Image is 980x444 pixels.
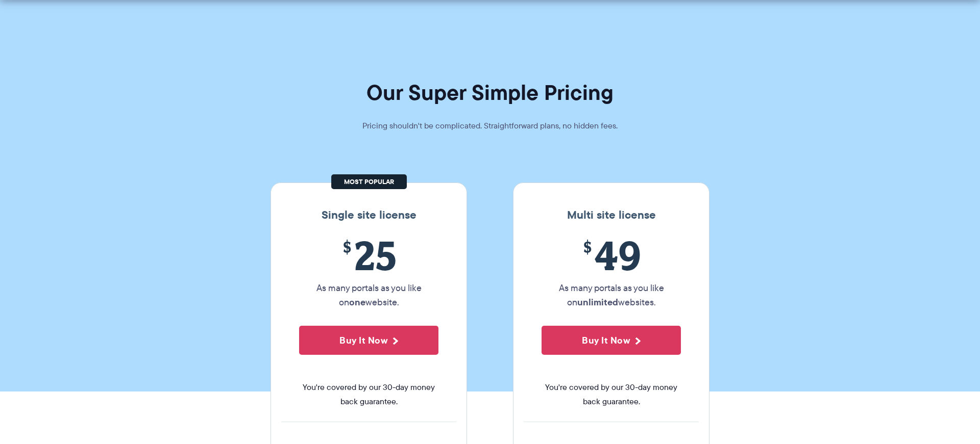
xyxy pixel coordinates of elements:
span: You're covered by our 30-day money back guarantee. [542,380,681,409]
strong: one [349,295,365,309]
button: Buy It Now [299,326,438,355]
span: 49 [542,232,681,278]
h3: Multi site license [524,208,699,222]
span: 25 [299,232,438,278]
button: Buy It Now [542,326,681,355]
h3: Single site license [281,208,456,222]
span: You're covered by our 30-day money back guarantee. [299,380,438,409]
p: As many portals as you like on websites. [542,281,681,309]
p: Pricing shouldn't be complicated. Straightforward plans, no hidden fees. [337,119,643,133]
p: As many portals as you like on website. [299,281,438,309]
strong: unlimited [577,295,618,309]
